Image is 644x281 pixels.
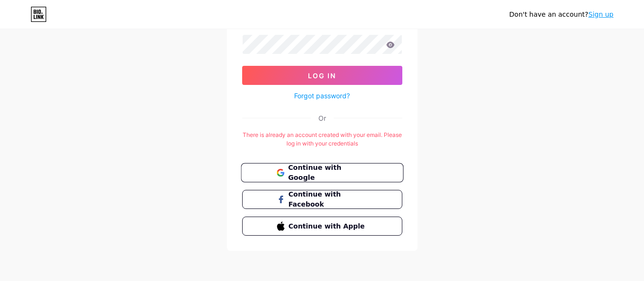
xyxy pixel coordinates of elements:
button: Continue with Google [241,163,403,183]
span: Continue with Google [288,163,368,183]
a: Forgot password? [294,91,350,101]
a: Continue with Google [242,163,402,182]
button: Continue with Apple [242,217,402,236]
div: Don't have an account? [509,10,613,20]
span: Continue with Facebook [288,189,367,209]
button: Continue with Facebook [242,190,402,209]
span: Continue with Apple [288,221,367,231]
span: Log In [308,72,336,80]
button: Log In [242,66,402,85]
div: Or [318,113,326,123]
div: There is already an account created with your email. Please log in with your credentials [242,131,402,148]
a: Sign up [588,10,613,18]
